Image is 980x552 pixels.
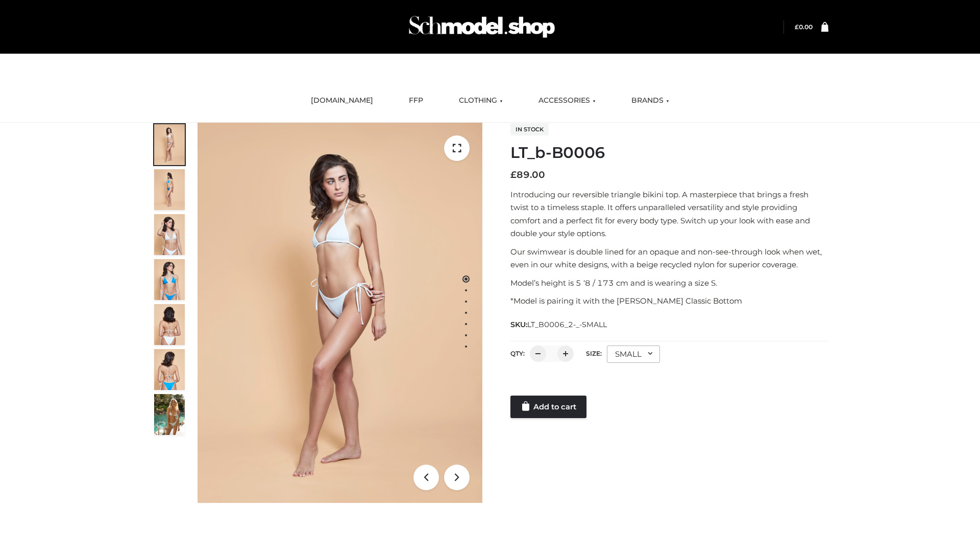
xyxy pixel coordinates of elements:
[795,23,813,31] a: £0.00
[198,123,482,503] img: ArielClassicBikiniTop_CloudNine_AzureSky_OW114ECO_1
[607,346,660,363] div: SMALL
[510,123,549,135] span: In stock
[154,349,185,390] img: ArielClassicBikiniTop_CloudNine_AzureSky_OW114ECO_8-scaled.jpg
[527,320,607,329] span: LT_B0006_2-_-SMALL
[586,350,602,357] label: Size:
[624,89,677,112] a: BRANDS
[405,7,558,47] img: Schmodel Admin 964
[531,89,603,112] a: ACCESSORIES
[510,396,586,418] a: Add to cart
[510,245,828,271] p: Our swimwear is double lined for an opaque and non-see-through look when wet, even in our white d...
[154,304,185,345] img: ArielClassicBikiniTop_CloudNine_AzureSky_OW114ECO_7-scaled.jpg
[154,394,185,435] img: Arieltop_CloudNine_AzureSky2.jpg
[303,89,381,112] a: [DOMAIN_NAME]
[510,188,828,240] p: Introducing our reversible triangle bikini top. A masterpiece that brings a fresh twist to a time...
[510,350,525,357] label: QTY:
[510,169,517,180] span: £
[154,214,185,255] img: ArielClassicBikiniTop_CloudNine_AzureSky_OW114ECO_3-scaled.jpg
[154,169,185,210] img: ArielClassicBikiniTop_CloudNine_AzureSky_OW114ECO_2-scaled.jpg
[451,89,510,112] a: CLOTHING
[401,89,431,112] a: FFP
[795,23,813,31] bdi: 0.00
[795,23,799,31] span: £
[510,277,828,290] p: Model’s height is 5 ‘8 / 173 cm and is wearing a size S.
[154,124,185,165] img: ArielClassicBikiniTop_CloudNine_AzureSky_OW114ECO_1-scaled.jpg
[154,259,185,300] img: ArielClassicBikiniTop_CloudNine_AzureSky_OW114ECO_4-scaled.jpg
[510,318,608,331] span: SKU:
[510,144,828,162] h1: LT_b-B0006
[510,169,545,180] bdi: 89.00
[510,294,828,308] p: *Model is pairing it with the [PERSON_NAME] Classic Bottom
